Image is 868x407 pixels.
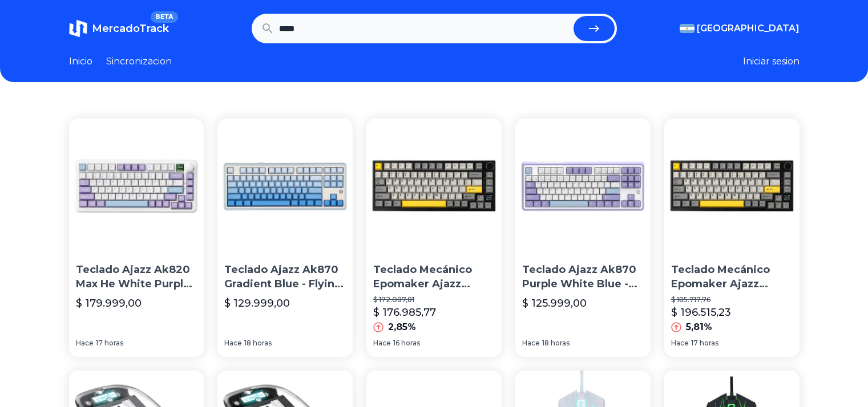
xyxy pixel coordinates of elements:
span: Hace [522,339,540,348]
p: Teclado Mecánico Epomaker Ajazz Ak820 Pro 75% W/ Tft Disp [373,263,495,291]
a: Inicio [69,55,92,68]
p: Teclado Ajazz Ak870 Gradient Blue - Flying Fish Switch [224,263,346,291]
a: MercadoTrackBETA [69,19,169,38]
span: Hace [76,339,94,348]
p: Teclado Ajazz Ak820 Max He White Purple 75% Magnetic Switch [76,263,197,291]
p: $ 176.985,77 [373,304,436,320]
img: Teclado Ajazz Ak870 Purple White Blue - Gift Switch [515,119,651,254]
p: $ 172.087,81 [373,295,495,304]
a: Sincronizacion [106,55,172,68]
span: [GEOGRAPHIC_DATA] [697,22,800,35]
img: Teclado Ajazz Ak870 Gradient Blue - Flying Fish Switch [217,119,353,254]
p: $ 196.515,23 [671,304,731,320]
img: Teclado Mecánico Epomaker Ajazz Ak820 Pro 75% W/ Tft Disp [366,119,502,254]
button: [GEOGRAPHIC_DATA] [680,22,800,35]
a: Teclado Ajazz Ak870 Gradient Blue - Flying Fish SwitchTeclado Ajazz Ak870 Gradient Blue - Flying ... [217,119,353,357]
img: Argentina [680,24,695,33]
span: Hace [224,339,242,348]
span: Hace [671,339,689,348]
a: Teclado Ajazz Ak870 Purple White Blue - Gift SwitchTeclado Ajazz Ak870 Purple White Blue - Gift S... [515,119,651,357]
p: $ 179.999,00 [76,295,142,311]
a: Teclado Ajazz Ak820 Max He White Purple 75% Magnetic SwitchTeclado Ajazz Ak820 Max He White Purpl... [69,119,204,357]
span: Hace [373,339,391,348]
span: 18 horas [542,339,570,348]
p: Teclado Ajazz Ak870 Purple White Blue - Gift Switch [522,263,644,291]
span: BETA [151,11,177,23]
button: Iniciar sesion [743,55,800,68]
p: 2,85% [388,320,416,334]
p: 5,81% [686,320,712,334]
span: 17 horas [691,339,718,348]
a: Teclado Mecánico Epomaker Ajazz Ak820 Pro 75% W/ Tft DispTeclado Mecánico Epomaker Ajazz Ak820 Pr... [664,119,800,357]
span: 17 horas [96,339,123,348]
p: $ 129.999,00 [224,295,290,311]
span: 16 horas [393,339,420,348]
img: Teclado Ajazz Ak820 Max He White Purple 75% Magnetic Switch [69,119,204,254]
p: $ 125.999,00 [522,295,587,311]
p: Teclado Mecánico Epomaker Ajazz Ak820 Pro 75% W/ Tft Disp [671,263,793,291]
img: MercadoTrack [69,19,87,38]
img: Teclado Mecánico Epomaker Ajazz Ak820 Pro 75% W/ Tft Disp [664,119,800,254]
span: MercadoTrack [92,22,169,35]
a: Teclado Mecánico Epomaker Ajazz Ak820 Pro 75% W/ Tft DispTeclado Mecánico Epomaker Ajazz Ak820 Pr... [366,119,502,357]
p: $ 185.717,76 [671,295,793,304]
span: 18 horas [244,339,272,348]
